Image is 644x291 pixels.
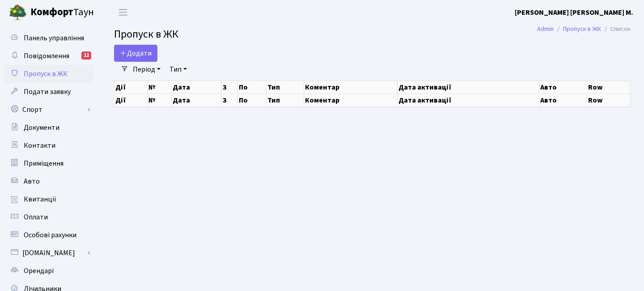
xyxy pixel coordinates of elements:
[304,94,397,107] th: Коментар
[30,5,73,19] b: Комфорт
[221,81,237,94] th: З
[266,81,304,94] th: Тип
[601,24,631,34] li: Список
[171,94,221,107] th: Дата
[398,94,539,107] th: Дата активації
[515,8,633,17] b: [PERSON_NAME] [PERSON_NAME] М.
[24,51,69,61] span: Повідомлення
[24,33,84,43] span: Панель управління
[587,94,630,107] th: Row
[398,81,539,94] th: Дата активації
[9,4,27,21] img: logo.png
[24,123,59,133] span: Документи
[539,81,587,94] th: Авто
[114,26,178,42] span: Пропуск в ЖК
[114,94,148,107] th: Дії
[4,190,94,208] a: Квитанції
[304,81,397,94] th: Коментар
[4,244,94,262] a: [DOMAIN_NAME]
[114,81,148,94] th: Дії
[24,158,64,168] span: Приміщення
[4,172,94,190] a: Авто
[30,5,94,20] span: Таун
[524,20,644,39] nav: breadcrumb
[24,87,71,97] span: Подати заявку
[4,262,94,280] a: Орендарі
[4,83,94,101] a: Подати заявку
[24,212,48,222] span: Оплати
[148,94,172,107] th: №
[266,94,304,107] th: Тип
[24,69,68,79] span: Пропуск в ЖК
[237,81,266,94] th: По
[24,194,56,204] span: Квитанції
[4,154,94,172] a: Приміщення
[24,266,54,276] span: Орендарі
[81,51,91,60] div: 12
[129,62,164,77] a: Період
[4,119,94,137] a: Документи
[237,94,266,107] th: По
[112,5,134,20] button: Переключити навігацію
[539,94,587,107] th: Авто
[4,137,94,154] a: Контакти
[114,45,157,62] a: Додати
[120,48,152,58] span: Додати
[171,81,221,94] th: Дата
[563,24,601,34] a: Пропуск в ЖК
[4,226,94,244] a: Особові рахунки
[537,24,554,34] a: Admin
[587,81,630,94] th: Row
[4,208,94,226] a: Оплати
[4,29,94,47] a: Панель управління
[515,7,633,18] a: [PERSON_NAME] [PERSON_NAME] М.
[148,81,172,94] th: №
[166,62,191,77] a: Тип
[24,176,40,186] span: Авто
[4,47,94,65] a: Повідомлення12
[4,101,94,119] a: Спорт
[4,65,94,83] a: Пропуск в ЖК
[221,94,237,107] th: З
[24,141,55,150] span: Контакти
[24,230,76,240] span: Особові рахунки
